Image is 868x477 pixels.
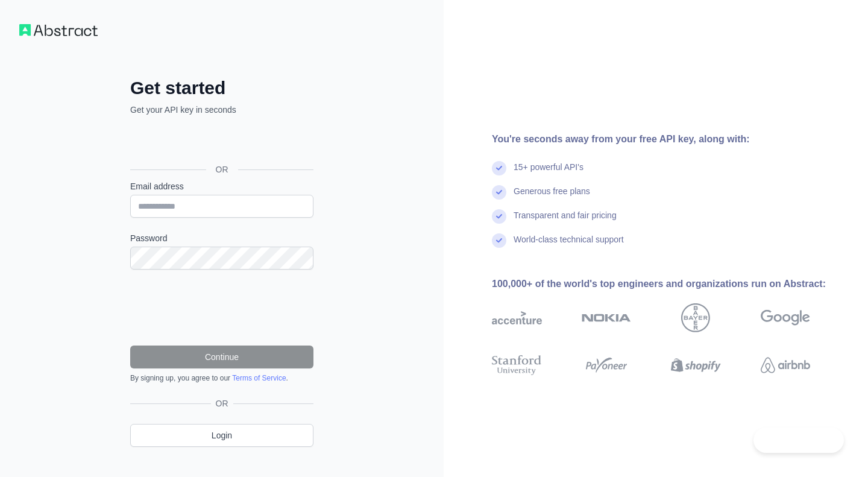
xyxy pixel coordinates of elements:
iframe: Sign in with Google Button [124,129,317,156]
div: Generous free plans [514,185,590,209]
div: Transparent and fair pricing [514,209,617,233]
img: nokia [582,303,632,332]
img: airbnb [761,353,811,377]
img: shopify [671,353,721,377]
iframe: reCAPTCHA [130,284,313,331]
img: payoneer [582,353,632,377]
img: accenture [492,303,542,332]
iframe: Toggle Customer Support [753,428,844,453]
div: Sign in with Google. Opens in new tab [130,129,311,156]
h2: Get started [130,77,313,99]
a: Terms of Service [232,374,286,382]
img: google [761,303,811,332]
img: stanford university [492,353,542,377]
img: check mark [492,185,506,200]
img: check mark [492,233,506,248]
img: check mark [492,161,506,175]
label: Password [130,232,313,244]
label: Email address [130,180,313,192]
span: OR [206,163,238,175]
img: bayer [681,303,710,332]
div: 15+ powerful API's [514,161,583,185]
img: check mark [492,209,506,224]
img: Workflow [19,24,98,36]
a: Login [130,424,313,447]
div: 100,000+ of the world's top engineers and organizations run on Abstract: [492,277,849,291]
div: You're seconds away from your free API key, along with: [492,132,849,147]
p: Get your API key in seconds [130,104,313,116]
span: OR [211,397,233,409]
div: By signing up, you agree to our . [130,373,313,383]
button: Continue [130,346,313,368]
div: World-class technical support [514,233,624,257]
